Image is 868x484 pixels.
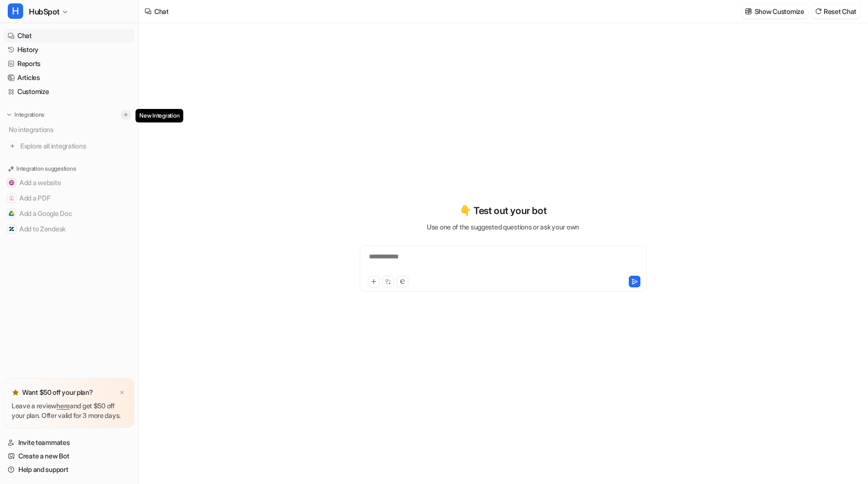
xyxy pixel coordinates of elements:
button: Add a Google DocAdd a Google Doc [4,206,135,221]
a: Create a new Bot [4,449,135,463]
div: Chat [154,6,169,16]
span: Explore all integrations [20,138,131,154]
button: Reset Chat [812,4,860,18]
img: Add a Google Doc [9,211,14,216]
a: Chat [4,29,135,42]
img: Add to Zendesk [9,226,14,232]
div: No integrations [6,121,135,137]
p: Show Customize [755,6,804,16]
img: Add a PDF [9,195,14,201]
p: Integration suggestions [16,164,76,173]
p: Leave a review and get $50 off your plan. Offer valid for 3 more days. [12,401,127,420]
img: x [119,390,125,396]
a: Articles [4,71,135,84]
a: History [4,43,135,56]
a: Reports [4,57,135,70]
img: star [12,389,19,396]
button: Show Customize [742,4,808,18]
a: Invite teammates [4,436,135,449]
a: here [56,402,70,410]
p: Use one of the suggested questions or ask your own [427,222,579,232]
span: H [8,3,23,19]
img: reset [815,8,822,15]
span: New Integration [136,109,183,122]
p: Integrations [14,111,44,119]
img: menu_add.svg [122,111,129,118]
a: Help and support [4,463,135,476]
a: Explore all integrations [4,139,135,153]
p: 👇 Test out your bot [460,203,546,218]
img: explore all integrations [8,141,17,151]
a: Customize [4,85,135,98]
img: customize [745,8,752,15]
button: Add a PDFAdd a PDF [4,190,135,206]
button: Add to ZendeskAdd to Zendesk [4,221,135,237]
button: Add a websiteAdd a website [4,175,135,190]
button: Integrations [4,110,47,120]
img: expand menu [6,111,13,118]
p: Want $50 off your plan? [22,388,93,397]
span: HubSpot [29,5,59,18]
img: Add a website [9,180,14,186]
